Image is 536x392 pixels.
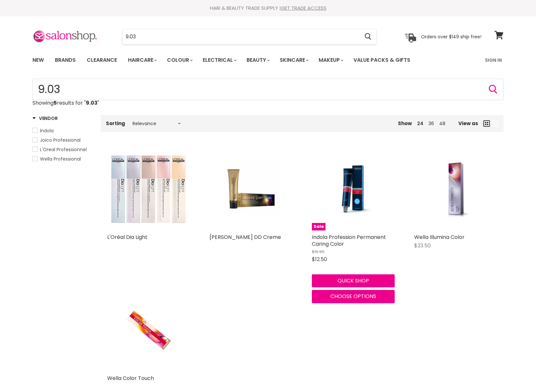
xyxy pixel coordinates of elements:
[40,156,81,162] span: Wella Professional
[414,148,497,230] a: Wella Illumina Color
[312,223,325,230] span: Sale
[312,233,386,248] a: Indola Profession Permanent Caring Color
[40,127,54,134] span: Indola
[312,274,395,287] button: Quick shop
[107,233,147,241] a: L'Oréal Dia Light
[122,29,359,44] input: Search
[123,53,161,67] a: Haircare
[414,233,465,241] a: Wella Illumina Color
[82,53,122,67] a: Clearance
[198,53,240,67] a: Electrical
[40,146,87,153] span: L'Oreal Professionnel
[330,293,376,300] span: Choose options
[428,120,434,127] a: 36
[107,374,154,382] a: Wella Color Touch
[488,84,498,95] button: Search
[421,33,481,39] p: Orders over $149 ship free!
[242,53,274,67] a: Beauty
[314,53,347,67] a: Makeup
[312,148,395,230] a: Indola Profession Permanent Caring ColorSale
[275,53,313,67] a: Skincare
[32,79,504,100] form: Product
[32,100,504,106] p: Showing results for " "
[122,29,377,45] form: Product
[481,53,506,67] a: Sign In
[40,137,81,143] span: Joico Professional
[32,146,93,153] a: L'Oreal Professionnel
[439,120,445,127] a: 48
[312,290,395,303] button: Choose options
[428,148,483,230] img: Wella Illumina Color
[312,249,325,255] span: $16.95
[24,5,512,11] div: HAIR & BEAUTY TRADE SUPPLY |
[107,148,190,230] img: L'Oréal Dia Light
[86,99,97,107] strong: 9.03
[50,53,81,67] a: Brands
[32,127,93,134] a: Indola
[32,79,504,100] input: Search
[414,242,431,249] span: $23.50
[312,255,327,263] span: $12.50
[121,289,176,372] img: Wella Color Touch
[359,29,376,44] button: Search
[398,120,412,127] span: Show
[210,233,281,241] a: [PERSON_NAME] DD Creme
[54,99,57,107] strong: 5
[210,148,292,230] a: Joico Lumishine DD Creme
[281,5,326,11] a: GET TRADE ACCESS
[458,121,478,126] span: View as
[32,155,93,163] a: Wella Professional
[162,53,197,67] a: Colour
[32,115,57,122] h3: Vendor
[28,51,448,70] ul: Main menu
[106,121,125,126] label: Sorting
[24,51,512,70] nav: Main
[349,53,415,67] a: Value Packs & Gifts
[28,53,49,67] a: New
[32,137,93,144] a: Joico Professional
[417,120,423,127] a: 24
[107,289,190,372] a: Wella Color Touch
